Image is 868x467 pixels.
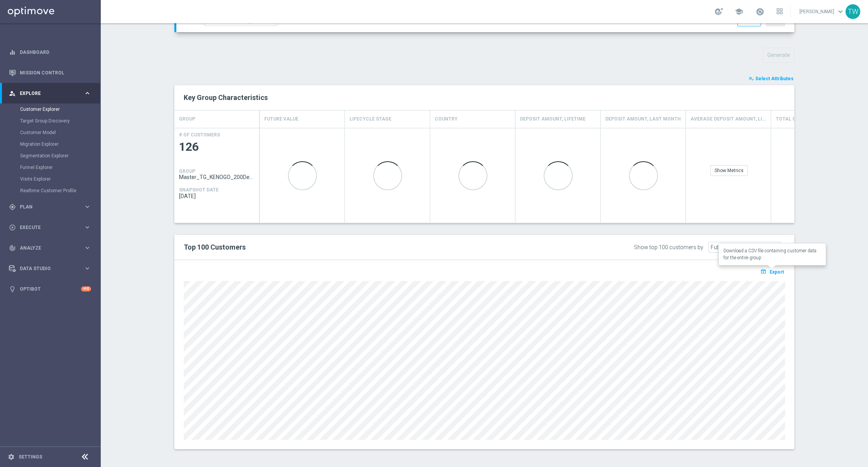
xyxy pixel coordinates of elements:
[9,245,84,252] div: Analyze
[20,118,81,124] a: Target Group Discovery
[20,185,100,196] div: Realtime Customer Profile
[9,245,91,251] button: track_changes Analyze keyboard_arrow_right
[634,244,703,251] div: Show top 100 customers by
[748,74,794,83] button: playlist_add_check Select Attributes
[20,62,91,83] a: Mission Control
[179,169,195,174] h4: GROUP
[20,266,84,271] span: Data Studio
[760,269,768,275] i: open_in_browser
[179,174,255,180] span: Master_TG_KENOGO_200DepositMatch_250909
[770,269,784,275] span: Export
[9,42,91,62] div: Dashboard
[710,165,748,176] div: Show Metrics
[520,112,586,126] h4: Deposit Amount, Lifetime
[9,279,91,299] div: Optibot
[20,173,100,185] div: Visits Explorer
[20,106,81,112] a: Customer Explorer
[9,265,84,272] div: Data Studio
[20,205,84,209] span: Plan
[435,112,458,126] h4: Country
[9,49,16,56] i: equalizer
[174,128,260,223] div: Press SPACE to select this row.
[179,187,219,193] h4: SNAPSHOT DATE
[9,224,84,231] div: Execute
[20,42,91,62] a: Dashboard
[20,129,81,136] a: Customer Model
[9,70,91,76] button: Mission Control
[264,112,298,126] h4: Future Value
[8,453,15,460] i: settings
[84,203,91,210] i: keyboard_arrow_right
[9,90,84,97] div: Explore
[20,91,84,96] span: Explore
[20,279,81,299] a: Optibot
[9,90,91,97] button: person_search Explore keyboard_arrow_right
[836,7,845,16] span: keyboard_arrow_down
[179,193,255,199] span: 2025-09-08
[84,244,91,252] i: keyboard_arrow_right
[9,286,16,293] i: lightbulb
[84,90,91,97] i: keyboard_arrow_right
[691,112,766,126] h4: Average Deposit Amount, Lifetime
[350,112,391,126] h4: Lifecycle Stage
[20,153,81,159] a: Segmentation Explorer
[20,141,81,147] a: Migration Explorer
[763,48,794,63] button: Generate
[9,286,91,292] button: lightbulb Optibot +10
[19,455,42,459] a: Settings
[9,245,16,252] i: track_changes
[20,138,100,150] div: Migration Explorer
[184,93,785,102] h2: Key Group Characteristics
[84,224,91,231] i: keyboard_arrow_right
[605,112,681,126] h4: Deposit Amount, Last Month
[799,6,846,17] a: [PERSON_NAME]keyboard_arrow_down
[9,203,84,210] div: Plan
[184,243,530,252] h2: Top 100 Customers
[9,224,91,231] button: play_circle_outline Execute keyboard_arrow_right
[20,150,100,162] div: Segmentation Explorer
[20,164,81,171] a: Funnel Explorer
[846,4,860,19] div: TW
[179,140,255,155] span: 126
[84,265,91,272] i: keyboard_arrow_right
[20,115,100,127] div: Target Group Discovery
[9,204,91,210] button: gps_fixed Plan keyboard_arrow_right
[20,103,100,115] div: Customer Explorer
[776,112,826,126] h4: Total GGR, Lifetime
[749,76,754,81] i: playlist_add_check
[179,132,220,138] h4: # OF CUSTOMERS
[9,49,91,55] button: equalizer Dashboard
[9,90,16,97] i: person_search
[20,225,84,230] span: Execute
[9,265,91,272] button: Data Studio keyboard_arrow_right
[759,267,785,277] button: open_in_browser Export
[20,188,81,194] a: Realtime Customer Profile
[755,76,794,81] span: Select Attributes
[9,203,16,210] i: gps_fixed
[9,62,91,83] div: Mission Control
[20,176,81,182] a: Visits Explorer
[81,286,91,291] div: +10
[179,112,195,126] h4: GROUP
[9,224,16,231] i: play_circle_outline
[20,162,100,173] div: Funnel Explorer
[20,246,84,250] span: Analyze
[735,7,743,16] span: school
[20,127,100,138] div: Customer Model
